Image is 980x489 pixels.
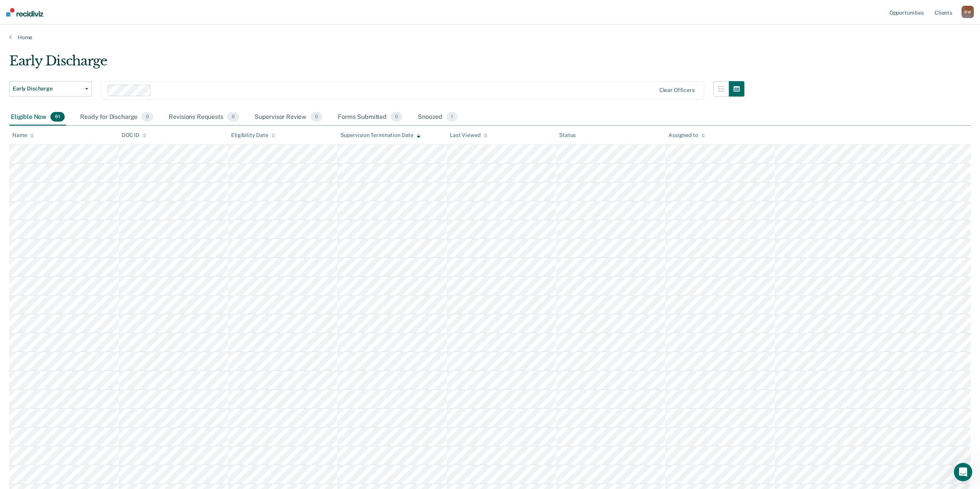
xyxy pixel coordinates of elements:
div: Status [559,132,576,139]
div: Supervision Termination Date [340,132,420,139]
span: 1 [446,112,457,122]
button: Early Discharge [9,81,92,97]
div: Eligible Now61 [9,109,66,126]
span: 0 [390,112,402,122]
img: Recidiviz [6,8,43,17]
div: Eligibility Date [231,132,275,139]
div: Assigned to [668,132,705,139]
div: B W [962,6,974,18]
div: Clear officers [659,87,695,93]
div: Name [12,132,34,139]
span: 61 [50,112,65,122]
div: Last Viewed [450,132,487,139]
span: 0 [227,112,239,122]
div: Snoozed1 [416,109,459,126]
div: Revisions Requests0 [167,109,240,126]
div: Ready for Discharge0 [79,109,155,126]
div: Forms Submitted0 [336,109,404,126]
span: 0 [310,112,322,122]
span: 0 [141,112,153,122]
div: Early Discharge [9,53,744,75]
div: Supervisor Review0 [253,109,324,126]
span: Early Discharge [13,85,82,92]
a: Home [9,34,971,41]
iframe: Intercom live chat [954,463,972,481]
div: DOC ID [122,132,146,139]
button: BW [962,6,974,18]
